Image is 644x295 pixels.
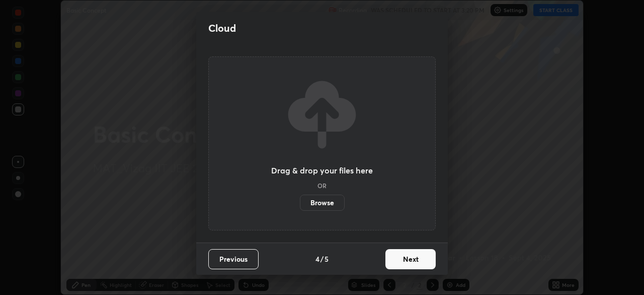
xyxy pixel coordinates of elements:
[325,254,329,264] h4: 5
[317,183,327,189] h5: OR
[208,22,236,35] h2: Cloud
[208,249,259,269] button: Previous
[271,166,373,174] h3: Drag & drop your files here
[320,254,324,264] h4: /
[315,254,319,264] h4: 4
[385,249,436,269] button: Next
